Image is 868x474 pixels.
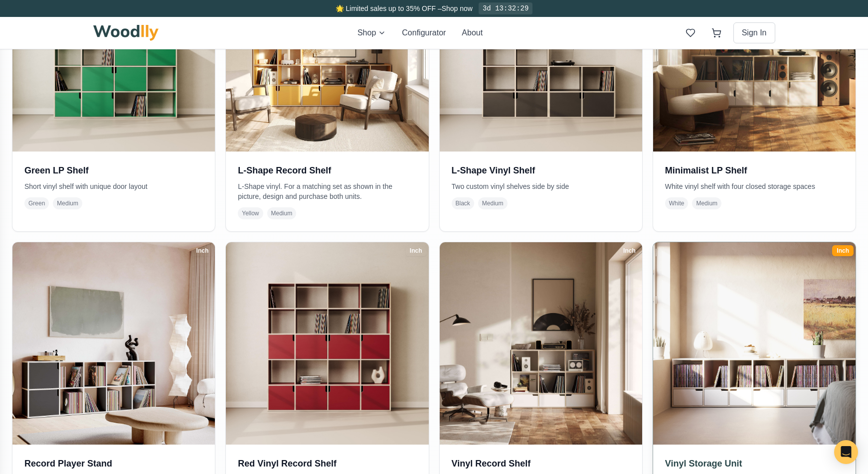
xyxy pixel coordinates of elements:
[619,245,640,256] div: Inch
[53,197,82,209] span: Medium
[24,181,203,191] p: Short vinyl shelf with unique door layout
[462,27,483,39] button: About
[832,245,854,256] div: Inch
[93,25,159,41] img: Woodlly
[336,4,442,12] span: 🌟 Limited sales up to 35% OFF –
[665,457,844,471] h3: Vinyl Storage Unit
[692,197,721,209] span: Medium
[238,181,416,201] p: L-Shape vinyl. For a matching set as shown in the picture, design and purchase both units.
[238,207,263,219] span: Yellow
[733,22,775,43] button: Sign In
[665,197,689,209] span: White
[267,207,297,219] span: Medium
[478,197,508,209] span: Medium
[238,163,416,177] h3: L-Shape Record Shelf
[442,4,473,12] a: Shop now
[648,237,861,450] img: Vinyl Storage Unit
[665,181,844,191] p: White vinyl shelf with four closed storage spaces
[452,181,630,191] p: Two custom vinyl shelves side by side
[440,242,642,445] img: Vinyl Record Shelf
[834,440,858,464] div: Open Intercom Messenger
[479,2,532,14] div: 3d 13:32:29
[402,27,446,39] button: Configurator
[357,27,386,39] button: Shop
[452,457,630,471] h3: Vinyl Record Shelf
[24,163,203,177] h3: Green LP Shelf
[238,457,416,471] h3: Red Vinyl Record Shelf
[665,163,844,177] h3: Minimalist LP Shelf
[452,163,630,177] h3: L-Shape Vinyl Shelf
[24,197,49,209] span: Green
[24,457,203,471] h3: Record Player Stand
[192,245,213,256] div: Inch
[12,242,215,445] img: Record Player Stand
[452,197,474,209] span: Black
[405,245,427,256] div: Inch
[226,242,428,445] img: Red Vinyl Record Shelf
